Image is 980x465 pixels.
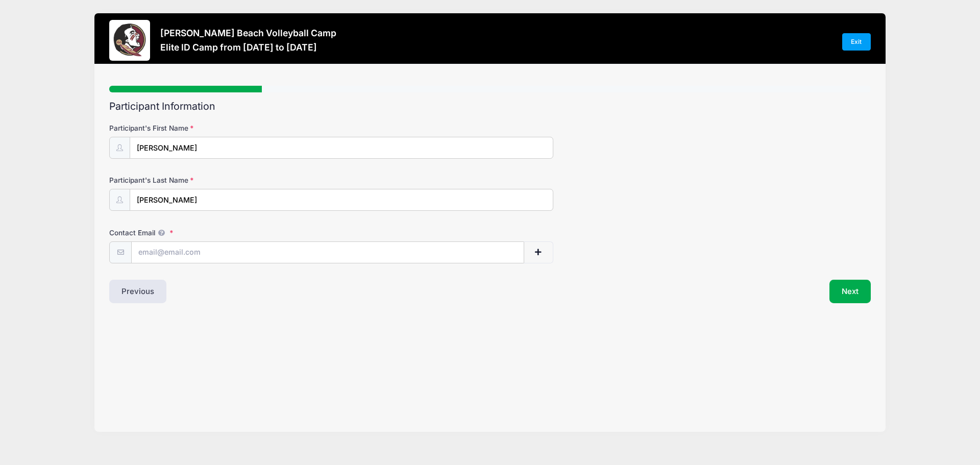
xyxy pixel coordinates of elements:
[160,28,336,38] h3: [PERSON_NAME] Beach Volleyball Camp
[829,280,871,303] button: Next
[160,42,336,53] h3: Elite ID Camp from [DATE] to [DATE]
[109,175,363,185] label: Participant's Last Name
[130,137,553,159] input: Participant's First Name
[842,33,871,51] a: Exit
[109,101,871,112] h2: Participant Information
[109,280,166,303] button: Previous
[155,229,167,237] span: We will send confirmations, payment reminders, and custom email messages to each address listed. ...
[131,241,524,263] input: email@email.com
[130,189,553,211] input: Participant's Last Name
[109,123,363,133] label: Participant's First Name
[109,228,363,238] label: Contact Email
